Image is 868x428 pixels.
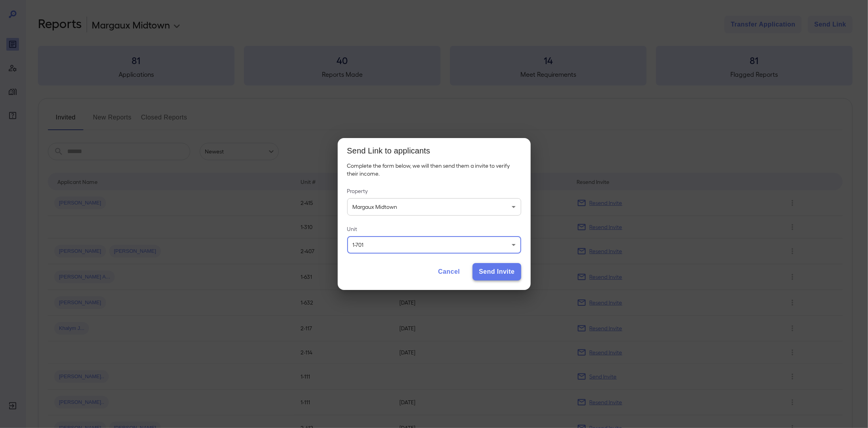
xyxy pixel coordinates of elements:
div: 1-701 [347,236,521,254]
h2: Send Link to applicants [338,138,531,162]
button: Send Invite [473,263,521,280]
label: Unit [347,225,521,233]
label: Property [347,187,521,195]
div: Margaux Midtown [347,198,521,216]
p: Complete the form below, we will then send them a invite to verify their income. [347,162,521,178]
button: Cancel [432,263,466,280]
